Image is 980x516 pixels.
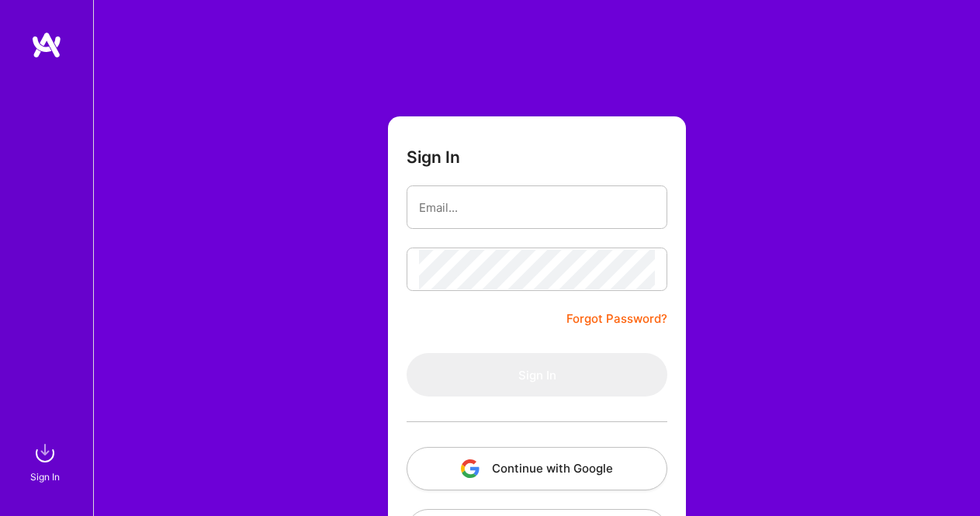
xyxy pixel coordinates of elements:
[407,447,667,490] button: Continue with Google
[31,31,62,59] img: logo
[30,469,60,485] div: Sign In
[407,353,667,397] button: Sign In
[566,310,667,328] a: Forgot Password?
[29,438,61,469] img: sign in
[461,459,480,478] img: icon
[407,147,460,167] h3: Sign In
[33,438,61,485] a: sign inSign In
[419,188,655,227] input: Email...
